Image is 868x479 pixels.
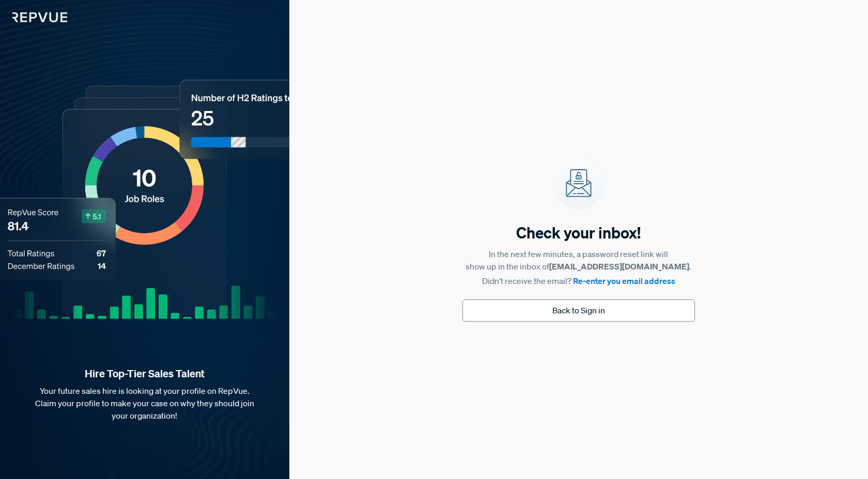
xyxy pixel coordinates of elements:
[17,367,273,380] strong: Hire Top-Tier Sales Talent
[466,248,691,273] p: In the next few minutes, a password reset link will show up in the inbox of .
[553,158,605,210] img: Success
[462,299,695,322] button: Back to Sign in
[516,222,641,244] h5: Check your inbox!
[17,385,273,422] p: Your future sales hire is looking at your profile on RepVue. Claim your profile to make your case...
[573,276,675,286] a: Re-enter you email address
[549,261,689,272] strong: [EMAIL_ADDRESS][DOMAIN_NAME]
[482,275,675,287] p: Didn't receive the email?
